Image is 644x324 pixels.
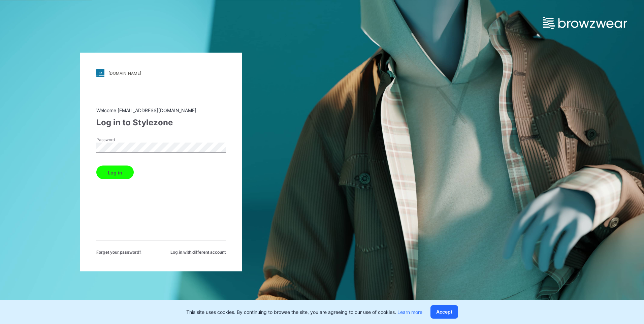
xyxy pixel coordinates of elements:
div: Log in to Stylezone [96,117,226,129]
div: Welcome [EMAIL_ADDRESS][DOMAIN_NAME] [96,107,226,114]
img: stylezone-logo.562084cfcfab977791bfbf7441f1a819.svg [96,69,104,77]
img: browzwear-logo.e42bd6dac1945053ebaf764b6aa21510.svg [543,17,627,29]
a: Learn more [397,309,422,315]
button: Log in [96,166,134,179]
label: Password [96,137,143,143]
span: Log in with different account [170,249,226,255]
p: This site uses cookies. By continuing to browse the site, you are agreeing to our use of cookies. [186,309,422,316]
a: [DOMAIN_NAME] [96,69,226,77]
div: [DOMAIN_NAME] [108,70,141,75]
span: Forget your password? [96,249,141,255]
button: Accept [430,305,458,319]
